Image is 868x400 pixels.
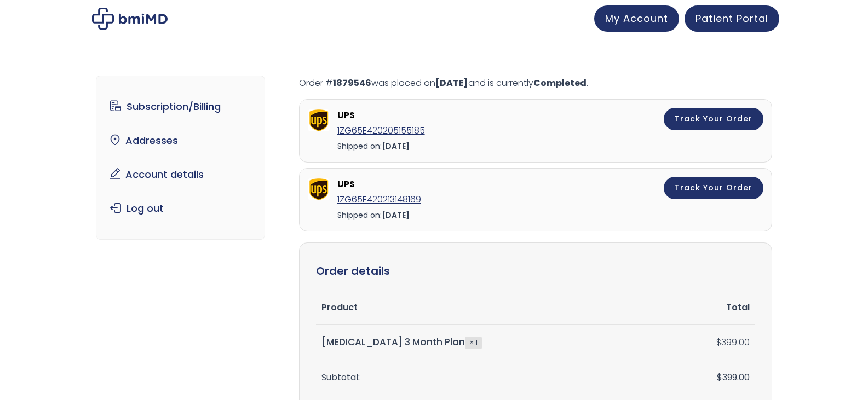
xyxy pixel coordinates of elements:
[717,371,722,384] span: $
[337,108,540,123] strong: UPS
[337,207,543,223] div: Shipped on:
[316,361,601,395] th: Subtotal:
[600,291,755,325] th: Total
[105,95,256,118] a: Subscription/Billing
[533,77,587,89] mark: Completed
[664,177,763,199] a: Track Your Order
[695,11,768,25] span: Patient Portal
[465,337,482,349] strong: × 1
[594,5,679,32] a: My Account
[105,163,256,186] a: Account details
[299,76,772,91] p: Order # was placed on and is currently .
[96,76,265,240] nav: Account pages
[716,336,750,349] bdi: 399.00
[337,138,543,154] div: Shipped on:
[308,178,330,200] img: ups.png
[316,259,755,282] h2: Order details
[382,210,410,221] strong: [DATE]
[92,8,168,30] img: My account
[435,77,468,89] mark: [DATE]
[316,291,601,325] th: Product
[308,109,330,131] img: ups.png
[717,371,750,384] span: 399.00
[105,129,256,152] a: Addresses
[333,77,371,89] mark: 1879546
[382,141,410,152] strong: [DATE]
[337,177,540,192] strong: UPS
[337,124,425,137] a: 1ZG65E420205155185
[664,108,763,130] a: Track Your Order
[716,336,721,349] span: $
[685,5,779,32] a: Patient Portal
[605,11,668,25] span: My Account
[337,193,421,206] a: 1ZG65E420213148169
[316,325,601,360] td: [MEDICAL_DATA] 3 Month Plan
[105,197,256,220] a: Log out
